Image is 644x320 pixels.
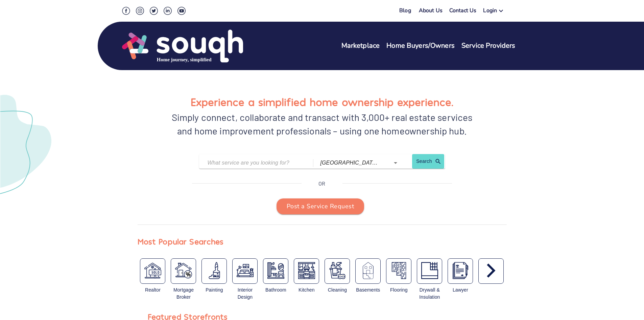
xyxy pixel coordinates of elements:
[461,41,516,51] a: Service Providers
[136,7,144,15] img: Instagram Social Icon
[298,262,315,279] img: Kitchen Remodeling
[171,258,196,284] button: Mortgage Broker / Agent
[325,258,350,284] button: Cleaning Services
[144,262,161,279] img: Real Estate Broker / Agent
[419,7,443,17] a: About Us
[386,41,455,51] a: Home Buyers/Owners
[386,258,411,284] button: Flooring
[138,258,168,303] div: Real Estate Broker / Agent
[263,258,288,284] button: Bathroom Remodeling
[360,262,377,279] img: Basements
[122,29,243,63] img: Souqh Logo
[277,198,364,215] button: Post a Service Request
[399,7,411,14] a: Blog
[138,235,224,248] div: Most Popular Searches
[164,7,172,15] img: LinkedIn Social Icon
[329,262,346,279] img: Cleaning Services
[232,258,258,284] button: Interior Design Services
[386,286,411,294] div: Flooring
[355,258,381,284] button: Basements
[294,258,319,284] button: Kitchen Remodeling
[445,258,476,303] div: Real Estate Lawyer
[122,7,130,15] img: Facebook Social Icon
[260,258,291,303] div: Bathroom Remodeling
[150,7,158,15] img: Twitter Social Icon
[318,179,325,188] p: OR
[391,158,400,168] button: Open
[322,258,353,303] div: Cleaning Services
[140,258,165,284] button: Real Estate Broker / Agent
[414,258,445,303] div: Drywall and Insulation
[294,286,319,294] div: Kitchen
[175,262,192,279] img: Mortgage Broker / Agent
[140,286,166,294] div: Realtor
[417,286,442,301] div: Drywall & Insulation
[448,258,473,284] button: Real Estate Lawyer
[201,286,227,294] div: Painting
[168,110,476,137] div: Simply connect, collaborate and transact with 3,000+ real estate services and home improvement pr...
[341,41,380,51] a: Marketplace
[263,286,288,294] div: Bathroom
[199,258,230,303] div: Painters & Decorators
[208,157,296,168] input: What service are you looking for?
[421,262,438,279] img: Drywall and Insulation
[483,7,497,17] div: Login
[320,157,380,168] input: Which city?
[287,201,354,212] span: Post a Service Request
[383,258,414,303] div: Flooring
[417,258,442,284] button: Drywall and Insulation
[168,258,199,303] div: Mortgage Broker / Agent
[353,258,383,303] div: Basements
[448,286,473,294] div: Lawyer
[191,93,453,110] h1: Experience a simplified home ownership experience.
[201,258,227,284] button: Painters & Decorators
[325,286,350,294] div: Cleaning
[449,7,477,17] a: Contact Us
[230,258,260,303] div: Interior Design Services
[232,286,258,301] div: Interior Design
[355,286,381,294] div: Basements
[267,262,284,279] img: Bathroom Remodeling
[206,262,223,279] img: Painters & Decorators
[390,262,407,279] img: Flooring
[452,262,469,279] img: Real Estate Lawyer
[177,7,186,15] img: Youtube Social Icon
[291,258,322,303] div: Kitchen Remodeling
[237,262,254,279] img: Interior Design Services
[171,286,196,301] div: Mortgage Broker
